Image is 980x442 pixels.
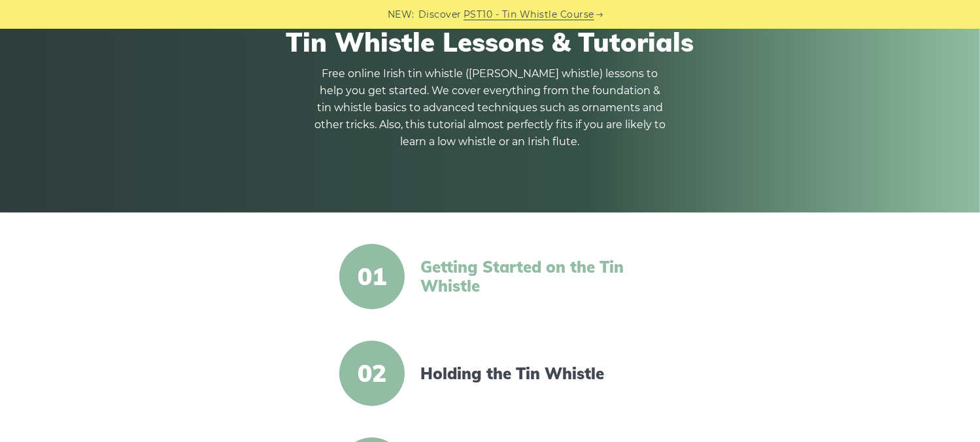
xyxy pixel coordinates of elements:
p: Free online Irish tin whistle ([PERSON_NAME] whistle) lessons to help you get started. We cover e... [314,65,667,150]
a: Holding the Tin Whistle [420,364,645,383]
span: Discover [418,7,462,22]
span: 01 [339,244,405,309]
a: Getting Started on the Tin Whistle [420,258,645,296]
h1: Tin Whistle Lessons & Tutorials [122,26,859,58]
a: PST10 - Tin Whistle Course [464,7,594,22]
span: NEW: [388,7,414,22]
span: 02 [339,341,405,406]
